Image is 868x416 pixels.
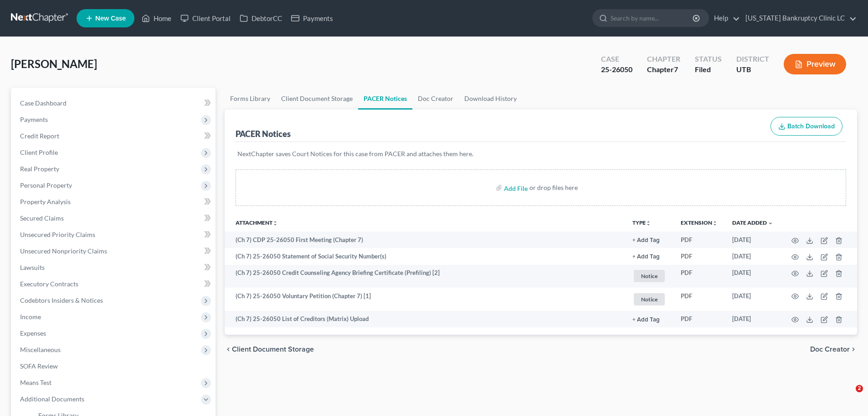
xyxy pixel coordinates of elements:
[632,237,660,243] button: + Add Tag
[837,385,859,407] iframe: Intercom live chat
[810,346,850,353] span: Doc Creator
[13,276,216,292] a: Executory Contracts
[673,265,725,288] td: PDF
[673,288,725,311] td: PDF
[632,236,666,244] a: + Add Tag
[235,10,287,26] a: DebtorCC
[695,54,722,64] div: Status
[673,311,725,327] td: PDF
[236,219,278,226] a: Attachmentunfold_more
[225,346,232,353] i: chevron_left
[647,64,680,75] div: Chapter
[741,10,857,26] a: [US_STATE] Bankruptcy Clinic LC
[20,165,59,173] span: Real Property
[673,232,725,248] td: PDF
[20,280,78,288] span: Executory Contracts
[632,317,660,323] button: + Add Tag
[20,132,59,140] span: Credit Report
[611,10,694,26] input: Search by name...
[736,64,769,75] div: UTB
[225,232,625,248] td: (Ch 7) CDP 25-26050 First Meeting (Chapter 7)
[601,64,632,75] div: 25-26050
[232,346,314,353] span: Client Document Storage
[632,269,666,284] a: Notice
[787,122,835,130] span: Batch Download
[13,210,216,226] a: Secured Claims
[358,88,412,110] a: PACER Notices
[272,221,278,226] i: unfold_more
[20,296,103,304] span: Codebtors Insiders & Notices
[412,88,459,110] a: Doc Creator
[20,231,95,238] span: Unsecured Priority Claims
[20,263,45,271] span: Lawsuits
[725,311,781,327] td: [DATE]
[529,183,578,192] div: or drop files here
[601,54,632,64] div: Case
[768,221,773,226] i: expand_more
[632,220,651,226] button: TYPEunfold_more
[20,346,61,353] span: Miscellaneous
[13,95,216,111] a: Case Dashboard
[236,128,291,139] div: PACER Notices
[225,88,276,110] a: Forms Library
[13,259,216,276] a: Lawsuits
[674,65,678,74] span: 7
[646,221,651,226] i: unfold_more
[20,379,51,386] span: Means Test
[634,293,665,305] span: Notice
[20,329,46,337] span: Expenses
[632,292,666,307] a: Notice
[20,148,58,156] span: Client Profile
[856,385,863,392] span: 2
[725,232,781,248] td: [DATE]
[770,117,842,136] button: Batch Download
[13,194,216,210] a: Property Analysis
[95,15,126,22] span: New Case
[784,54,846,74] button: Preview
[13,358,216,374] a: SOFA Review
[176,10,235,26] a: Client Portal
[11,57,97,70] span: [PERSON_NAME]
[632,254,660,260] button: + Add Tag
[276,88,358,110] a: Client Document Storage
[13,226,216,243] a: Unsecured Priority Claims
[732,219,773,226] a: Date Added expand_more
[20,247,107,255] span: Unsecured Nonpriority Claims
[850,346,857,353] i: chevron_right
[632,252,666,261] a: + Add Tag
[20,214,64,222] span: Secured Claims
[13,128,216,144] a: Credit Report
[20,198,71,205] span: Property Analysis
[647,54,680,64] div: Chapter
[225,265,625,288] td: (Ch 7) 25-26050 Credit Counseling Agency Briefing Certificate (Prefiling) [2]
[20,313,41,321] span: Income
[673,248,725,264] td: PDF
[20,181,72,189] span: Personal Property
[810,346,857,353] button: Doc Creator chevron_right
[287,10,338,26] a: Payments
[20,99,67,107] span: Case Dashboard
[632,315,666,323] a: + Add Tag
[20,395,84,403] span: Additional Documents
[137,10,176,26] a: Home
[709,10,740,26] a: Help
[712,221,718,226] i: unfold_more
[695,64,722,75] div: Filed
[725,265,781,288] td: [DATE]
[736,54,769,64] div: District
[681,219,718,226] a: Extensionunfold_more
[459,88,522,110] a: Download History
[225,288,625,311] td: (Ch 7) 25-26050 Voluntary Petition (Chapter 7) [1]
[20,116,48,123] span: Payments
[225,311,625,327] td: (Ch 7) 25-26050 List of Creditors (Matrix) Upload
[225,248,625,264] td: (Ch 7) 25-26050 Statement of Social Security Number(s)
[634,270,665,282] span: Notice
[20,362,58,370] span: SOFA Review
[225,346,314,353] button: chevron_left Client Document Storage
[13,243,216,259] a: Unsecured Nonpriority Claims
[725,248,781,264] td: [DATE]
[237,149,844,158] p: NextChapter saves Court Notices for this case from PACER and attaches them here.
[725,288,781,311] td: [DATE]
